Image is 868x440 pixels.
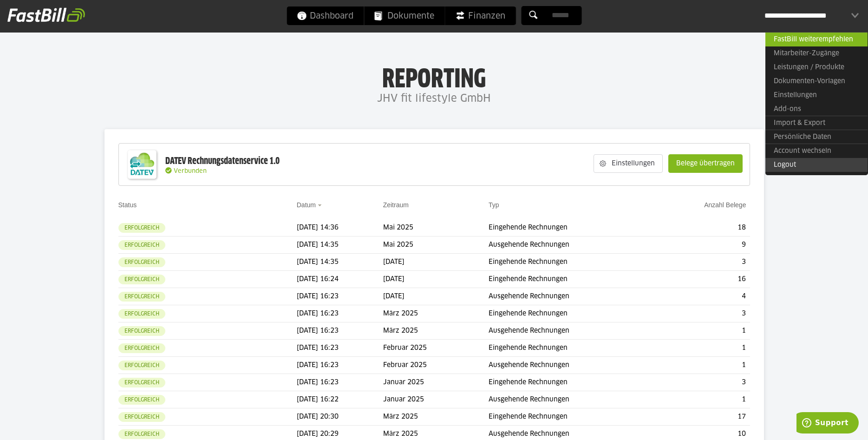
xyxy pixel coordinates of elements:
sl-badge: Erfolgreich [118,275,165,284]
sl-button: Belege übertragen [668,154,743,173]
a: Dashboard [287,7,364,25]
td: 1 [655,322,750,340]
td: 9 [655,236,750,254]
a: Typ [489,201,499,209]
td: [DATE] 16:23 [297,322,383,340]
a: Finanzen [445,7,516,25]
h1: Reporting [93,66,775,90]
img: sort_desc.gif [318,204,324,206]
td: Eingehende Rechnungen [489,271,655,288]
div: DATEV Rechnungsdatenservice 1.0 [165,155,280,167]
td: 18 [655,219,750,236]
td: Februar 2025 [383,340,489,357]
td: 3 [655,305,750,322]
sl-badge: Erfolgreich [118,378,165,387]
td: [DATE] [383,254,489,271]
span: Finanzen [455,7,505,25]
td: Januar 2025 [383,374,489,391]
td: [DATE] 14:35 [297,236,383,254]
td: Eingehende Rechnungen [489,219,655,236]
td: Ausgehende Rechnungen [489,236,655,254]
td: Januar 2025 [383,391,489,408]
td: 1 [655,340,750,357]
a: Logout [765,158,868,172]
a: Mitarbeiter-Zugänge [765,46,868,60]
sl-badge: Erfolgreich [118,257,165,267]
td: Februar 2025 [383,357,489,374]
a: Import & Export [765,116,868,130]
td: Ausgehende Rechnungen [489,322,655,340]
a: Dokumenten-Vorlagen [765,74,868,88]
a: Datum [297,201,316,209]
td: 16 [655,271,750,288]
td: [DATE] 20:30 [297,408,383,426]
td: 17 [655,408,750,426]
td: Ausgehende Rechnungen [489,288,655,305]
sl-badge: Erfolgreich [118,223,165,233]
img: fastbill_logo_white.png [7,7,85,22]
td: [DATE] [383,288,489,305]
img: DATEV-Datenservice Logo [124,146,161,183]
td: Mai 2025 [383,236,489,254]
sl-badge: Erfolgreich [118,429,165,439]
sl-badge: Erfolgreich [118,395,165,405]
sl-badge: Erfolgreich [118,343,165,353]
td: Eingehende Rechnungen [489,305,655,322]
td: 4 [655,288,750,305]
a: Zeitraum [383,201,409,209]
a: Account wechseln [765,144,868,158]
td: 1 [655,391,750,408]
td: [DATE] 14:36 [297,219,383,236]
td: [DATE] 16:24 [297,271,383,288]
td: [DATE] 16:23 [297,305,383,322]
td: [DATE] 16:22 [297,391,383,408]
span: Dokumente [374,7,434,25]
a: Einstellungen [765,88,868,102]
sl-badge: Erfolgreich [118,412,165,422]
td: März 2025 [383,408,489,426]
sl-badge: Erfolgreich [118,326,165,336]
td: [DATE] 16:23 [297,357,383,374]
a: Add-ons [765,102,868,116]
td: [DATE] 16:23 [297,288,383,305]
a: Dokumente [364,7,444,25]
td: 1 [655,357,750,374]
td: [DATE] 16:23 [297,340,383,357]
span: Verbunden [174,168,207,174]
a: Persönliche Daten [765,130,868,144]
td: 3 [655,254,750,271]
td: März 2025 [383,305,489,322]
span: Dashboard [297,7,353,25]
sl-badge: Erfolgreich [118,292,165,302]
td: 3 [655,374,750,391]
td: Ausgehende Rechnungen [489,357,655,374]
td: [DATE] [383,271,489,288]
td: Eingehende Rechnungen [489,408,655,426]
sl-badge: Erfolgreich [118,240,165,250]
td: Eingehende Rechnungen [489,340,655,357]
iframe: Öffnet ein Widget, in dem Sie weitere Informationen finden [796,412,859,435]
td: Ausgehende Rechnungen [489,391,655,408]
a: Anzahl Belege [704,201,746,209]
sl-button: Einstellungen [594,154,663,173]
td: Mai 2025 [383,219,489,236]
sl-badge: Erfolgreich [118,361,165,370]
a: FastBill weiterempfehlen [765,32,868,46]
td: [DATE] 16:23 [297,374,383,391]
td: Eingehende Rechnungen [489,374,655,391]
td: Eingehende Rechnungen [489,254,655,271]
td: [DATE] 14:35 [297,254,383,271]
sl-badge: Erfolgreich [118,309,165,319]
td: März 2025 [383,322,489,340]
a: Status [118,201,137,209]
a: Leistungen / Produkte [765,60,868,74]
